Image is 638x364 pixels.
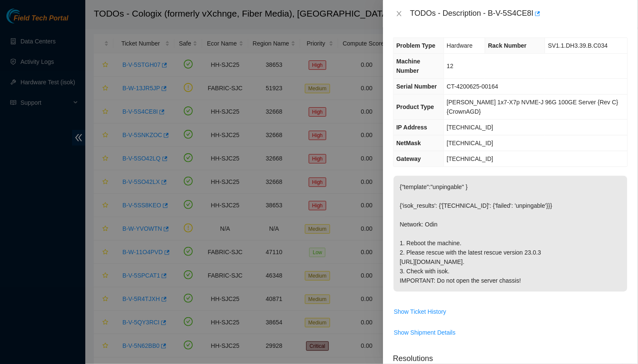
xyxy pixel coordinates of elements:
span: Problem Type [397,42,436,49]
span: Rack Number [488,42,527,49]
span: NetMask [397,140,421,146]
span: SV1.1.DH3.39.B.C034 [548,42,608,49]
span: Product Type [397,103,434,110]
span: CT-4200625-00164 [447,83,499,90]
span: Gateway [397,155,421,162]
span: Serial Number [397,83,437,90]
span: IP Address [397,124,427,131]
span: Machine Number [397,58,420,74]
button: Show Shipment Details [394,326,456,339]
button: Show Ticket History [394,305,447,318]
span: [TECHNICAL_ID] [447,140,493,146]
span: Hardware [447,42,473,49]
span: 12 [447,63,454,69]
button: Close [393,10,405,18]
div: TODOs - Description - B-V-5S4CE8I [410,7,628,20]
span: close [396,10,403,17]
p: {"template":"unpingable" } {'isok_results': {'[TECHNICAL_ID]': {'failed': 'unpingable'}}} Network... [394,176,627,292]
span: Show Shipment Details [394,328,456,337]
span: [TECHNICAL_ID] [447,155,493,162]
span: [PERSON_NAME] 1x7-X7p NVME-J 96G 100GE Server {Rev C}{CrownAGD} [447,99,618,115]
span: [TECHNICAL_ID] [447,124,493,131]
span: Show Ticket History [394,307,447,316]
